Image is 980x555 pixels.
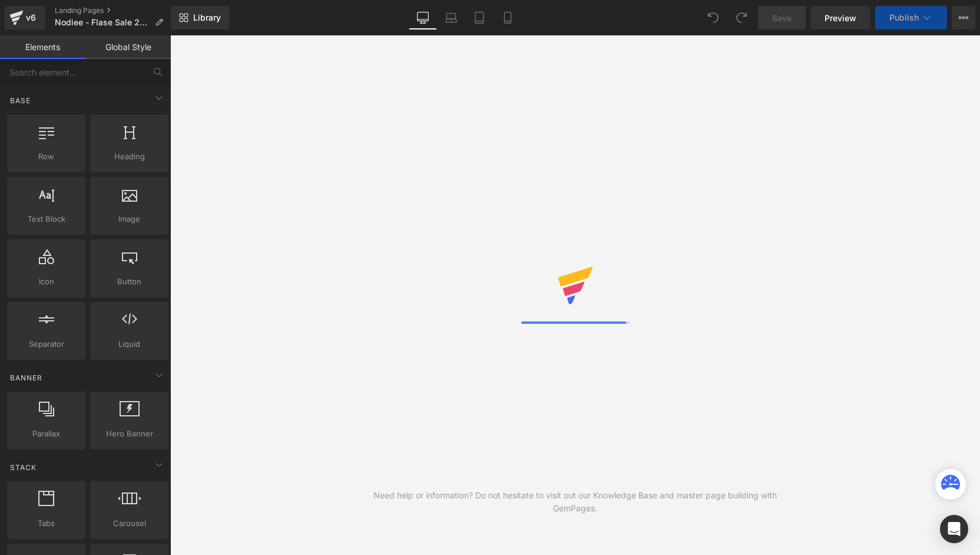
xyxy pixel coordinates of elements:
a: Global Style [85,35,171,59]
span: Image [94,213,165,225]
span: Base [9,95,32,106]
div: Open Intercom Messenger [940,515,968,543]
a: v6 [5,6,45,29]
a: Tablet [465,6,494,29]
span: Library [193,12,221,23]
span: Parallax [11,428,82,440]
button: More [952,6,975,29]
span: Button [94,275,165,288]
span: Nodiee - Flase Sale 2025 [55,18,150,27]
span: Banner [9,372,44,383]
a: Landing Pages [55,6,173,15]
span: Text Block [11,213,82,225]
div: Need help or information? Do not hesitate to visit out our Knowledge Base and master page buildin... [373,489,778,515]
div: v6 [24,10,38,25]
span: Publish [889,13,919,22]
a: New Library [171,6,229,29]
span: Save [772,12,792,24]
button: Redo [730,6,753,29]
span: Heading [94,150,165,163]
button: Publish [875,6,947,29]
span: Row [11,150,82,163]
span: Icon [11,275,82,288]
a: Desktop [409,6,437,29]
span: Separator [11,338,82,350]
a: Preview [810,6,870,29]
span: Liquid [94,338,165,350]
span: Hero Banner [94,428,165,440]
button: Undo [701,6,725,29]
span: Carousel [94,517,165,530]
a: Laptop [437,6,465,29]
a: Mobile [494,6,522,29]
span: Stack [9,462,38,473]
span: Preview [825,12,856,24]
span: Tabs [11,517,82,530]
